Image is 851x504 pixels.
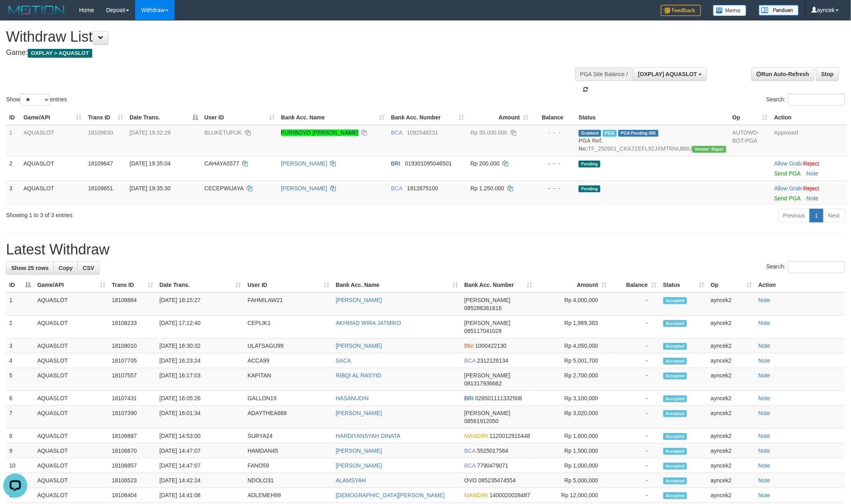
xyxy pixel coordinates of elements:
h1: Withdraw List [6,29,559,45]
th: ID [6,110,20,125]
td: Approved [771,125,847,156]
a: Run Auto-Refresh [752,67,815,81]
span: Copy 08561912050 to clipboard [464,418,499,424]
button: Open LiveChat chat widget [3,3,27,27]
td: KAPITAN [244,368,332,391]
span: 18109647 [88,160,113,167]
div: - - - [535,129,573,137]
th: Bank Acc. Number: activate to sort column ascending [461,278,536,292]
td: AQUASLOT [20,156,85,181]
th: Action [755,278,845,292]
td: 18106404 [109,488,156,503]
td: - [610,406,660,429]
td: SURYA24 [244,429,332,444]
td: ayncek2 [707,316,755,339]
td: FANO59 [244,458,332,473]
td: AQUASLOT [34,488,109,503]
span: Copy 1120012915448 to clipboard [490,433,530,439]
span: BCA [464,357,476,364]
td: 18107431 [109,391,156,406]
span: BCA [464,462,476,469]
td: [DATE] 16:01:34 [156,406,245,429]
span: Vendor URL: https://checkout31.1velocity.biz [692,146,726,153]
span: · [774,185,803,192]
a: Note [758,492,770,498]
a: Send PGA [774,170,800,177]
a: [PERSON_NAME] [336,297,382,303]
th: Status: activate to sort column ascending [660,278,708,292]
td: AQUASLOT [34,391,109,406]
td: AQUASLOT [34,368,109,391]
span: BCA [391,185,402,192]
td: ayncek2 [707,391,755,406]
a: Note [807,195,819,202]
td: 18106870 [109,444,156,458]
span: Accepted [663,297,687,304]
td: 10 [6,458,34,473]
label: Search: [766,261,845,273]
td: AQUASLOT [34,429,109,444]
td: - [610,458,660,473]
td: TF_250901_CKA7ZEFL92JXMTRNUB8U [575,125,729,156]
span: [PERSON_NAME] [464,297,511,303]
span: [PERSON_NAME] [464,320,511,326]
th: Op: activate to sort column ascending [729,110,771,125]
td: Rp 5,001,700 [536,353,610,368]
span: Rp 35.000.000 [470,129,507,136]
span: Marked by ayncek2 [603,130,617,137]
span: Accepted [663,410,687,417]
span: OXPLAY > AQUASLOT [28,49,92,58]
span: Rp 1.250.000 [470,185,504,192]
td: Rp 5,000,000 [536,473,610,488]
th: Action [771,110,847,125]
a: HASANUDIN [336,395,369,401]
th: Bank Acc. Name: activate to sort column ascending [278,110,388,125]
td: - [610,473,660,488]
td: HAMDAN45 [244,444,332,458]
a: Allow Grab [774,185,802,192]
a: Note [758,448,770,454]
a: Note [758,410,770,416]
th: Status [575,110,729,125]
span: OVO [464,477,477,484]
td: - [610,488,660,503]
td: [DATE] 14:53:00 [156,429,245,444]
td: AQUASLOT [20,125,85,156]
td: [DATE] 14:41:08 [156,488,245,503]
span: Show 25 rows [11,265,49,271]
a: Note [758,343,770,349]
td: Rp 1,969,383 [536,316,610,339]
th: Game/API: activate to sort column ascending [20,110,85,125]
a: Note [758,372,770,379]
span: BCA [464,448,476,454]
td: Rp 2,700,000 [536,368,610,391]
td: [DATE] 17:12:40 [156,316,245,339]
a: AKHMAD WIRA JATMIKO [336,320,401,326]
td: GALLON19 [244,391,332,406]
span: CSV [83,265,94,271]
td: ayncek2 [707,444,755,458]
th: Amount: activate to sort column ascending [467,110,532,125]
span: Accepted [663,463,687,470]
td: · [771,156,847,181]
td: ULATSAGU99 [244,339,332,353]
h1: Latest Withdraw [6,242,845,258]
span: Grabbed [579,130,601,137]
td: AQUASLOT [20,181,85,206]
td: AQUASLOT [34,444,109,458]
span: BLUKETUPUK [205,129,242,136]
a: HARDIYANSYAH DINATA [336,433,401,439]
td: [DATE] 16:17:03 [156,368,245,391]
th: ID: activate to sort column descending [6,278,34,292]
input: Search: [788,261,845,273]
td: 3 [6,181,20,206]
a: [PERSON_NAME] [336,410,382,416]
th: Date Trans.: activate to sort column ascending [156,278,245,292]
span: [OXPLAY] AQUASLOT [638,71,697,77]
span: Copy 2312126134 to clipboard [477,357,509,364]
td: 3 [6,339,34,353]
td: 18106887 [109,429,156,444]
b: PGA Ref. No: [579,137,603,152]
span: Accepted [663,343,687,350]
td: [DATE] 16:05:26 [156,391,245,406]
